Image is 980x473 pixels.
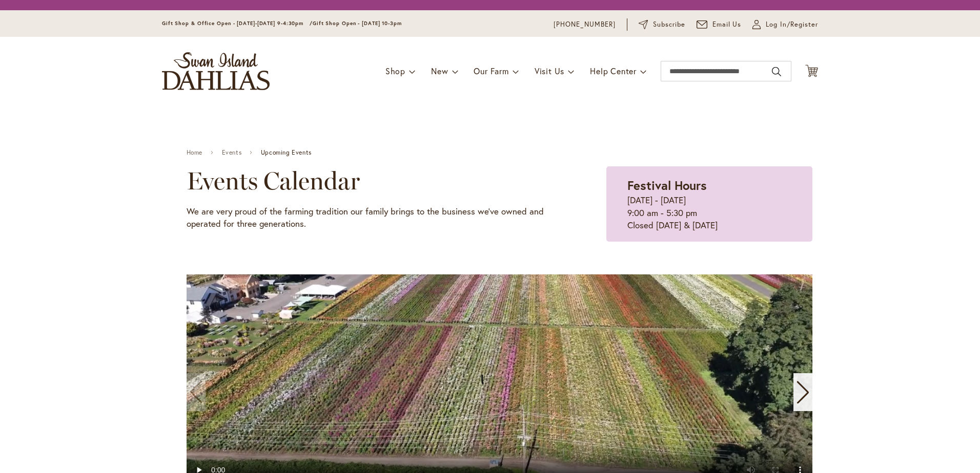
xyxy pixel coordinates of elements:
[535,66,564,76] span: Visit Us
[385,66,405,76] span: Shop
[712,19,742,30] span: Email Us
[474,66,508,76] span: Our Farm
[766,19,818,30] span: Log In/Register
[162,20,313,27] span: Gift Shop & Office Open - [DATE]-[DATE] 9-4:30pm /
[187,166,555,195] h2: Events Calendar
[187,149,202,156] a: Home
[554,19,616,30] a: [PHONE_NUMBER]
[162,52,270,90] a: store logo
[653,19,685,30] span: Subscribe
[752,19,818,30] a: Log In/Register
[222,149,242,156] a: Events
[313,20,402,27] span: Gift Shop Open - [DATE] 10-3pm
[590,66,637,76] span: Help Center
[772,63,781,80] button: Search
[627,194,791,231] p: [DATE] - [DATE] 9:00 am - 5:30 pm Closed [DATE] & [DATE]
[697,19,742,30] a: Email Us
[627,177,707,193] strong: Festival Hours
[187,205,555,230] p: We are very proud of the farming tradition our family brings to the business we've owned and oper...
[639,19,685,30] a: Subscribe
[431,66,448,76] span: New
[261,149,312,156] span: Upcoming Events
